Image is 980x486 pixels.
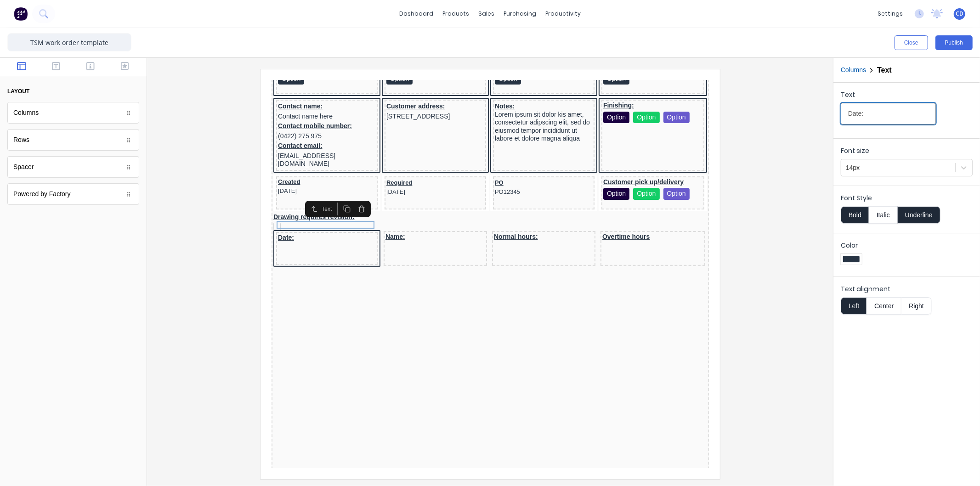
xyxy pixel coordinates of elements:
div: Required[DATE] [115,98,213,117]
button: Publish [935,35,973,50]
div: Rows [13,135,29,145]
img: Factory [14,7,28,21]
button: Delete [83,122,97,135]
h2: Text [877,66,892,74]
button: Columns [841,65,866,75]
div: Columns [13,108,39,118]
button: Bold [841,206,869,224]
button: Underline [898,206,940,224]
div: Finishing:OptionOptionOption [332,21,431,43]
label: Color [841,241,973,250]
div: settings [873,7,907,21]
button: Italic [869,206,898,224]
a: dashboard [395,7,438,21]
button: Select parent [35,122,50,135]
div: sales [474,7,499,21]
div: Drawing requires revision: [2,133,436,150]
div: Date:Name:Normal hours:Overtime hours [2,150,436,188]
div: Contact name:Contact name hereContact mobile number:(0422) 275 975Contact email:[EMAIL_ADDRESS][D... [2,17,436,94]
div: Notes:Lorem ipsum sit dolor kis amet, consectetur adipscing elit, sed do eiusmod tempor incididun... [223,21,321,63]
label: Font Style [841,193,973,203]
div: Spacer [13,162,34,172]
div: Text [841,90,936,103]
button: Center [867,297,901,315]
div: Customer address:[STREET_ADDRESS] [115,21,213,41]
input: Enter template name here [7,33,131,51]
button: Duplicate [68,122,83,135]
label: Font size [841,146,973,155]
div: Contact email:[EMAIL_ADDRESS][DOMAIN_NAME] [6,61,104,89]
label: Text alignment [841,284,973,294]
button: Right [901,297,932,315]
div: Date: [6,153,104,162]
div: purchasing [499,7,541,21]
div: Customer pick up/deliveryOptionOptionOption [332,98,431,119]
div: POPO12345 [223,98,321,117]
div: Rows [7,129,139,151]
div: Normal hours: [222,153,322,161]
button: Close [895,35,928,50]
div: products [438,7,474,21]
div: layout [7,87,29,96]
div: Columns [7,102,139,124]
div: Name: [114,153,214,161]
input: Text [841,103,936,124]
button: layout [7,84,139,99]
div: Text [50,124,64,133]
div: Created[DATE] [6,98,104,115]
div: Overtime hours [331,153,432,161]
div: Spacer [7,156,139,178]
span: CD [956,10,963,18]
button: Left [841,297,867,315]
div: Created[DATE]Required[DATE]POPO12345Customer pick up/deliveryOptionOptionOption [2,94,436,133]
div: Powered by Factory [13,189,71,199]
div: productivity [541,7,585,21]
div: Contact mobile number:(0422) 275 975 [6,41,104,61]
div: Contact name:Contact name here [6,21,104,41]
div: Powered by Factory [7,183,139,205]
